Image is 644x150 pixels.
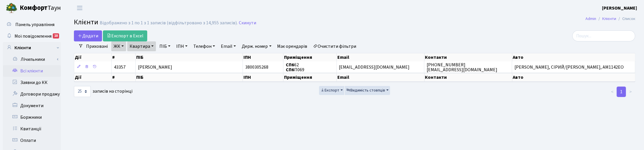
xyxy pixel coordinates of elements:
li: Список [616,16,635,22]
span: 43357 [114,64,125,70]
th: Контакти [425,53,512,61]
a: Клієнти [3,42,61,54]
b: [PERSON_NAME] [602,5,637,11]
a: ІПН [174,41,190,51]
a: 1 [617,87,626,97]
span: Додати [78,33,98,39]
div: Відображено з 1 по 1 з 1 записів (відфільтровано з 14,955 записів). [100,20,238,26]
a: Скинути [239,20,256,26]
a: Експорт в Excel [103,30,147,41]
span: Мої повідомлення [14,33,52,39]
button: Переключити навігацію [72,3,87,13]
th: ПІБ [136,53,243,61]
a: Панель управління [3,19,61,30]
a: Email [219,41,238,51]
a: Квитанції [3,123,61,135]
a: ПІБ [157,41,173,51]
a: Мої повідомлення18 [3,30,61,42]
th: ІПН [243,53,283,61]
th: ПІБ [136,73,243,82]
a: ЖК [111,41,126,51]
a: Оплати [3,135,61,146]
a: Має орендарів [275,41,310,51]
th: ІПН [243,73,283,82]
a: Договори продажу [3,88,61,100]
th: Дії [74,73,112,82]
span: Видимість стовпців [346,87,385,93]
a: Admin [585,16,596,22]
span: [EMAIL_ADDRESS][DOMAIN_NAME] [339,64,410,70]
span: Таун [20,3,61,13]
th: # [112,53,136,61]
button: Експорт [319,86,344,95]
th: Приміщення [283,73,337,82]
span: Експорт [321,87,339,93]
span: Панель управління [15,21,54,28]
a: Держ. номер [239,41,274,51]
a: Очистити фільтри [311,41,359,51]
a: Клієнти [602,16,616,22]
a: Квартира [127,41,156,51]
th: Авто [512,73,636,82]
th: Авто [512,53,636,61]
b: СП6 [286,62,294,68]
button: Видимість стовпців [345,86,390,95]
nav: breadcrumb [577,13,644,25]
b: Комфорт [20,3,48,12]
span: [PERSON_NAME], СІРИЙ/[PERSON_NAME], АМ1142ЕО [514,64,624,70]
span: 62 П069 [286,62,304,73]
a: Всі клієнти [3,65,61,77]
span: Клієнти [74,17,98,27]
label: записів на сторінці [74,86,132,97]
a: Боржники [3,111,61,123]
a: [PERSON_NAME] [602,5,637,12]
th: # [112,73,136,82]
th: Дії [74,53,112,61]
select: записів на сторінці [74,86,91,97]
div: 18 [53,33,59,39]
span: [PHONE_NUMBER] [EMAIL_ADDRESS][DOMAIN_NAME] [427,62,497,73]
a: Додати [74,30,102,41]
th: Контакти [425,73,512,82]
th: Email [337,73,425,82]
input: Пошук... [572,30,635,41]
a: Заявки до КК [3,77,61,88]
th: Приміщення [283,53,337,61]
a: Документи [3,100,61,111]
span: 3800305268 [245,64,268,70]
span: [PERSON_NAME] [138,64,172,70]
a: Лічильники [7,54,61,65]
img: logo.png [6,2,17,14]
b: СП6 [286,67,294,73]
a: Приховані [84,41,110,51]
th: Email [337,53,425,61]
a: Телефон [191,41,217,51]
